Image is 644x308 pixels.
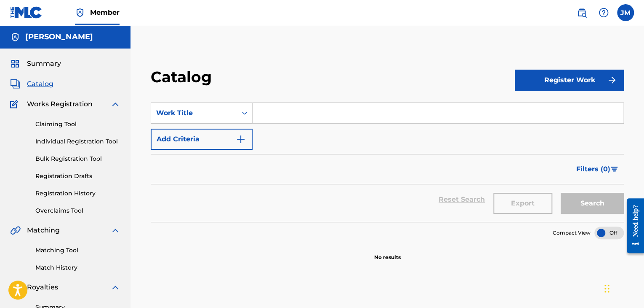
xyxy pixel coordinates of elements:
img: help [599,8,609,18]
iframe: Chat Widget [602,267,644,308]
a: CatalogCatalog [10,79,53,89]
a: Match History [35,263,120,272]
img: f7272a7cc735f4ea7f67.svg [607,75,617,85]
a: SummarySummary [10,59,61,69]
span: Works Registration [27,99,93,109]
img: Summary [10,59,20,69]
img: expand [110,99,120,109]
span: Matching [27,225,60,235]
img: Top Rightsholder [75,8,85,18]
a: Bulk Registration Tool [35,154,120,163]
iframe: Resource Center [620,192,644,260]
img: Accounts [10,32,20,42]
h2: Catalog [151,68,216,86]
img: Works Registration [10,99,21,109]
div: Help [595,4,612,21]
span: Summary [27,59,61,69]
span: Catalog [27,79,53,89]
span: Member [90,8,120,17]
img: filter [611,167,618,172]
img: Royalties [10,282,20,292]
h5: Joshua Malett [25,32,93,42]
img: expand [110,282,120,292]
img: Matching [10,225,21,235]
div: User Menu [617,4,634,21]
span: Royalties [27,282,58,292]
span: Compact View [553,229,591,237]
img: 9d2ae6d4665cec9f34b9.svg [236,134,246,144]
span: Filters ( 0 ) [576,164,610,174]
form: Search Form [151,103,624,222]
a: Public Search [573,4,590,21]
a: Matching Tool [35,246,120,255]
img: expand [110,225,120,235]
a: Registration Drafts [35,172,120,181]
a: Overclaims Tool [35,206,120,215]
p: No results [374,243,401,261]
button: Filters (0) [571,159,624,180]
img: Catalog [10,79,20,89]
button: Register Work [515,70,624,91]
div: Work Title [156,108,232,118]
div: Drag [604,276,609,301]
img: search [577,8,587,18]
button: Add Criteria [151,129,253,150]
img: MLC Logo [10,6,43,19]
a: Claiming Tool [35,120,120,129]
a: Registration History [35,189,120,198]
a: Individual Registration Tool [35,137,120,146]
